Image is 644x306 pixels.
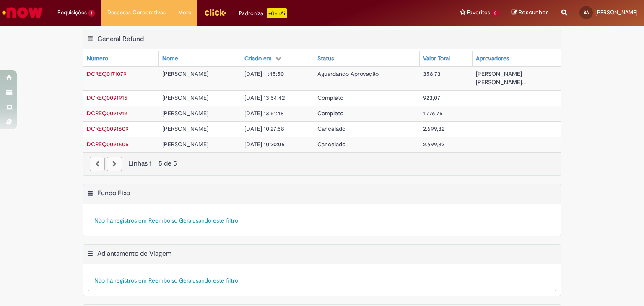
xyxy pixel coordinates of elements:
[423,125,444,132] span: 2.699,82
[584,10,589,15] span: SA
[595,9,638,16] span: [PERSON_NAME]
[87,109,127,117] a: Abrir Registro: DCREQ0091912
[423,109,443,117] span: 1.776,75
[317,94,343,101] span: Completo
[162,109,208,117] span: [PERSON_NAME]
[88,270,556,291] div: Não há registros em Reembolso Geral
[87,140,129,148] a: Abrir Registro: DCREQ0091605
[107,8,166,17] span: Despesas Corporativas
[87,125,129,132] span: DCREQ0091609
[244,94,285,101] span: [DATE] 13:54:42
[476,70,526,86] span: [PERSON_NAME] [PERSON_NAME]...
[317,54,334,63] div: Status
[244,140,285,148] span: [DATE] 10:20:06
[87,189,93,200] button: Fundo Fixo Menu de contexto
[244,125,284,132] span: [DATE] 10:27:58
[97,249,171,258] h2: Adiantamento de Viagem
[476,54,509,63] div: Aprovadores
[423,140,444,148] span: 2.699,82
[87,70,127,78] a: Abrir Registro: DCREQ0171079
[467,8,490,17] span: Favoritos
[244,70,284,78] span: [DATE] 11:45:50
[87,249,93,260] button: Adiantamento de Viagem Menu de contexto
[239,8,287,18] div: Padroniza
[492,10,499,17] span: 2
[244,54,272,63] div: Criado em
[192,277,238,284] span: usando este filtro
[317,70,379,78] span: Aguardando Aprovação
[87,70,127,78] span: DCREQ0171079
[87,125,129,132] a: Abrir Registro: DCREQ0091609
[83,152,561,175] nav: paginação
[87,140,129,148] span: DCREQ0091605
[162,94,208,101] span: [PERSON_NAME]
[317,109,343,117] span: Completo
[97,189,130,197] h2: Fundo Fixo
[317,140,345,148] span: Cancelado
[423,94,440,101] span: 923,07
[90,159,554,169] div: Linhas 1 − 5 de 5
[57,8,87,17] span: Requisições
[97,35,144,43] h2: General Refund
[423,54,450,63] div: Valor Total
[162,70,208,78] span: [PERSON_NAME]
[162,125,208,132] span: [PERSON_NAME]
[178,8,191,17] span: More
[87,109,127,117] span: DCREQ0091912
[204,6,226,18] img: click_logo_yellow_360x200.png
[87,94,127,101] a: Abrir Registro: DCREQ0091915
[88,210,556,231] div: Não há registros em Reembolso Geral
[88,10,95,17] span: 1
[267,8,287,18] p: +GenAi
[317,125,345,132] span: Cancelado
[162,54,178,63] div: Nome
[87,94,127,101] span: DCREQ0091915
[87,35,93,46] button: General Refund Menu de contexto
[1,4,44,21] img: ServiceNow
[423,70,441,78] span: 358,73
[162,140,208,148] span: [PERSON_NAME]
[244,109,284,117] span: [DATE] 13:51:48
[192,217,238,224] span: usando este filtro
[87,54,108,63] div: Número
[512,9,549,17] a: Rascunhos
[519,8,549,16] span: Rascunhos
